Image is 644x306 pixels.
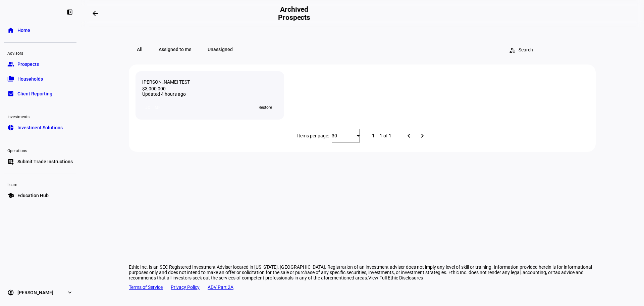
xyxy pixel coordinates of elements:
[171,285,200,290] a: Privacy Policy
[253,102,277,113] button: Restore
[129,43,151,56] span: All
[7,90,14,97] eth-mat-symbol: bid_landscape
[259,102,272,113] span: Restore
[4,57,76,71] a: groupProspects
[7,27,14,34] eth-mat-symbol: home
[4,72,76,86] a: folder_copyHouseholds
[17,90,52,97] span: Client Reporting
[7,289,14,296] eth-mat-symbol: account_circle
[4,48,76,57] div: Advisors
[17,289,53,296] span: [PERSON_NAME]
[7,158,14,165] eth-mat-symbol: list_alt_add
[151,43,200,56] span: Assigned to me
[4,87,76,100] a: bid_landscapeClient Reporting
[4,121,76,134] a: pie_chartInvestment Solutions
[416,129,429,142] button: Next page
[17,192,49,199] span: Education Hub
[142,86,277,91] div: $3,000,000
[508,46,515,53] mat-icon: person_search
[372,133,391,138] div: 1 – 1 of 1
[142,91,277,97] div: Updated 4 hours ago
[518,46,573,53] input: Search
[17,124,63,131] span: Investment Solutions
[17,158,73,165] span: Submit Trade Instructions
[200,43,241,56] span: Unassigned
[208,285,233,290] a: ADV Part 2A
[4,145,76,155] div: Operations
[17,27,30,34] span: Home
[91,9,99,17] mat-icon: arrow_backwards
[271,5,317,21] h2: Archived Prospects
[129,285,163,290] a: Terms of Service
[7,76,14,82] eth-mat-symbol: folder_copy
[7,61,14,68] eth-mat-symbol: group
[17,76,43,82] span: Households
[142,78,277,86] div: [PERSON_NAME] TEST
[66,9,73,15] eth-mat-symbol: left_panel_close
[66,289,73,296] eth-mat-symbol: expand_more
[368,275,423,280] span: View Full Ethic Disclosures
[129,264,596,280] div: Ethic Inc. is an SEC Registered Investment Adviser located in [US_STATE], [GEOGRAPHIC_DATA]. Regi...
[297,133,329,138] div: Items per page:
[17,61,39,68] span: Prospects
[7,192,14,199] eth-mat-symbol: school
[4,112,76,121] div: Investments
[4,24,76,37] a: homeHome
[129,43,241,56] mat-button-toggle-group: Filter prospects by advisor
[402,129,416,142] button: Previous page
[4,179,76,189] div: Learn
[7,124,14,131] eth-mat-symbol: pie_chart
